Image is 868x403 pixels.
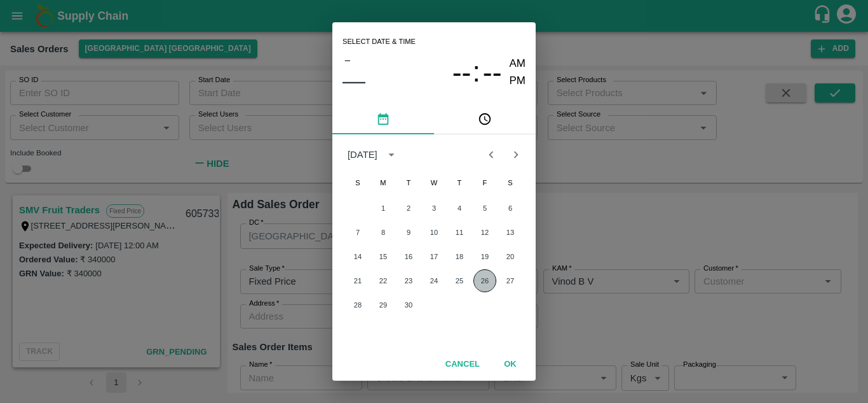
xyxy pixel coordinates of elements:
[423,197,445,220] button: 3
[397,293,420,316] button: 30
[440,353,485,376] button: Cancel
[342,32,416,52] span: Select date & time
[332,104,434,134] button: pick date
[423,269,445,292] button: 24
[510,55,526,73] button: AM
[348,148,377,162] div: [DATE]
[473,170,496,195] span: Friday
[342,68,365,94] button: ––
[504,143,528,167] button: Next month
[473,197,496,220] button: 5
[397,269,420,292] button: 23
[423,245,445,268] button: 17
[434,104,536,134] button: pick time
[499,245,522,268] button: 20
[473,221,496,244] button: 12
[483,55,502,89] button: --
[448,170,471,195] span: Thursday
[499,170,522,195] span: Saturday
[372,197,395,220] button: 1
[499,269,522,292] button: 27
[448,269,471,292] button: 25
[346,293,369,316] button: 28
[372,170,395,195] span: Monday
[397,170,420,195] span: Tuesday
[510,73,526,90] button: PM
[448,221,471,244] button: 11
[473,269,496,292] button: 26
[346,170,369,195] span: Sunday
[448,245,471,268] button: 18
[342,52,353,68] button: –
[452,56,471,89] span: --
[346,269,369,292] button: 21
[381,145,402,165] button: calendar view is open, switch to year view
[448,197,471,220] button: 4
[499,197,522,220] button: 6
[483,56,502,89] span: --
[452,55,471,89] button: --
[490,353,531,376] button: OK
[372,221,395,244] button: 8
[499,221,522,244] button: 13
[397,245,420,268] button: 16
[423,170,445,195] span: Wednesday
[346,245,369,268] button: 14
[397,197,420,220] button: 2
[372,293,395,316] button: 29
[479,143,503,167] button: Previous month
[473,245,496,268] button: 19
[423,221,445,244] button: 10
[372,269,395,292] button: 22
[346,221,369,244] button: 7
[397,221,420,244] button: 9
[472,55,480,89] span: :
[345,52,350,68] span: –
[372,245,395,268] button: 15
